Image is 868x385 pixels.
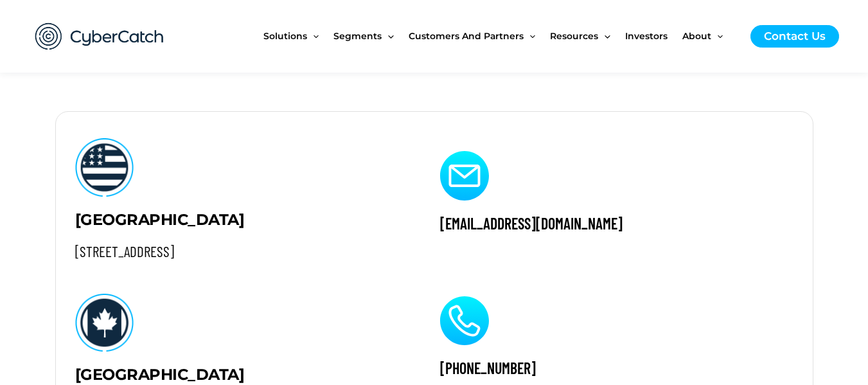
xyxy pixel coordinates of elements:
h2: [STREET_ADDRESS] [75,242,402,262]
span: Investors [625,9,668,63]
img: CyberCatch [22,10,177,63]
span: Segments [333,9,382,63]
span: Customers and Partners [409,9,524,63]
h2: [GEOGRAPHIC_DATA] [75,210,402,229]
img: email [440,151,489,200]
a: Investors [625,9,682,63]
span: Menu Toggle [307,9,319,63]
h2: [EMAIL_ADDRESS][DOMAIN_NAME] [440,213,789,233]
span: Menu Toggle [524,9,535,63]
span: Menu Toggle [711,9,723,63]
img: Asset 2 [75,138,134,197]
span: Solutions [263,9,307,63]
span: Menu Toggle [382,9,393,63]
img: Asset 1 [75,294,134,352]
span: Resources [550,9,598,63]
h2: [PHONE_NUMBER] [440,358,789,378]
h2: [GEOGRAPHIC_DATA] [75,364,402,384]
a: Contact Us [750,25,839,48]
nav: Site Navigation: New Main Menu [263,9,738,63]
img: call [440,296,489,345]
span: About [682,9,711,63]
span: Menu Toggle [598,9,610,63]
